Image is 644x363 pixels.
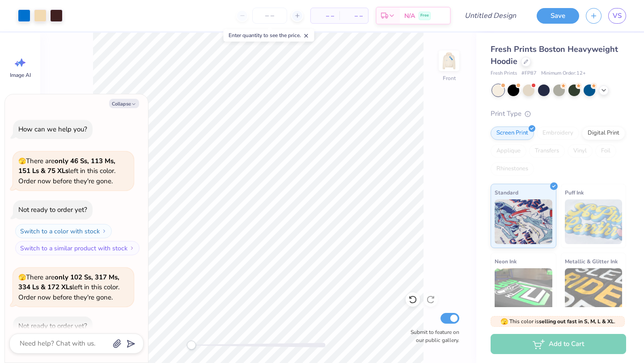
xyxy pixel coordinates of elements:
strong: selling out fast in S, M, L & XL [539,318,614,325]
div: Foil [595,144,616,158]
img: Switch to a color with stock [102,228,107,234]
div: Print Type [491,109,626,119]
label: Submit to feature on our public gallery. [406,328,459,344]
span: – – [345,11,363,21]
div: Enter quantity to see the price. [224,29,314,42]
button: Switch to a color with stock [15,224,112,238]
div: Digital Print [582,127,625,140]
span: Minimum Order: 12 + [541,70,586,77]
button: Switch to a similar product with stock [15,241,140,255]
span: Image AI [10,72,31,79]
img: Puff Ink [565,199,623,244]
img: Switch to a similar product with stock [129,245,135,251]
span: This color is . [500,317,615,325]
span: Metallic & Glitter Ink [565,257,618,266]
span: 🫣 [500,317,508,326]
span: Standard [495,188,518,197]
span: There are left in this color. Order now before they're gone. [18,156,115,186]
img: Neon Ink [495,268,552,313]
div: Front [443,74,456,82]
img: Standard [495,199,552,244]
span: Free [420,13,429,19]
strong: only 102 Ss, 317 Ms, 334 Ls & 172 XLs [18,273,119,292]
input: Untitled Design [458,7,523,25]
div: Screen Print [491,127,534,140]
strong: only 46 Ss, 113 Ms, 151 Ls & 75 XLs [18,156,115,176]
button: Collapse [109,99,139,108]
span: Fresh Prints Boston Heavyweight Hoodie [491,44,618,67]
div: Transfers [529,144,565,158]
input: – – [252,8,287,24]
span: There are left in this color. Order now before they're gone. [18,273,119,302]
div: How can we help you? [18,125,87,134]
span: # FP87 [521,70,537,77]
div: Not ready to order yet? [18,205,87,214]
div: Embroidery [537,127,579,140]
span: – – [316,11,334,21]
span: VS [613,11,622,21]
img: Front [440,52,458,70]
span: Fresh Prints [491,70,517,77]
img: Metallic & Glitter Ink [565,268,623,313]
div: Applique [491,144,526,158]
div: Rhinestones [491,162,534,176]
div: Accessibility label [187,341,196,350]
div: Not ready to order yet? [18,321,87,330]
span: 🫣 [18,157,26,165]
button: Save [537,8,579,24]
div: Vinyl [568,144,593,158]
span: 🫣 [18,273,26,282]
a: VS [608,8,626,24]
span: Neon Ink [495,257,517,266]
span: N/A [404,11,415,21]
span: Puff Ink [565,188,584,197]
